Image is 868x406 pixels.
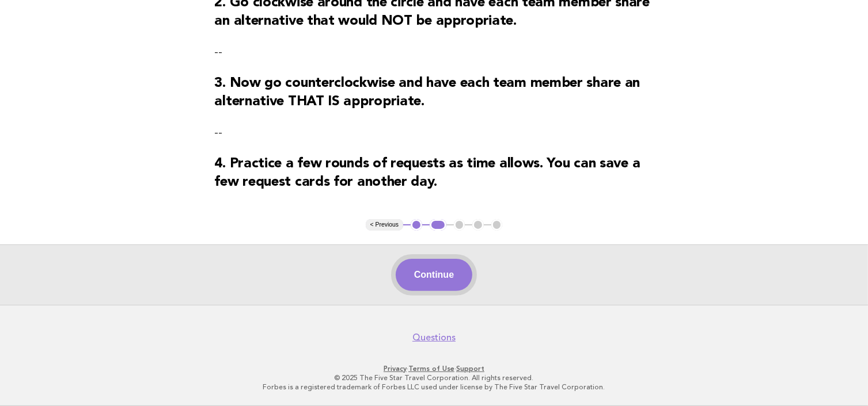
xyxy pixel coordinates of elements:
[82,364,787,373] p: · ·
[82,373,787,382] p: © 2025 The Five Star Travel Corporation. All rights reserved.
[366,219,403,231] button: < Previous
[412,332,456,343] a: Questions
[215,157,640,189] strong: 4. Practice a few rounds of requests as time allows. You can save a few request cards for another...
[430,219,446,231] button: 2
[215,44,654,60] p: --
[384,365,407,373] a: Privacy
[396,259,472,291] button: Continue
[408,365,454,373] a: Terms of Use
[215,125,654,141] p: --
[411,219,422,231] button: 1
[82,382,787,392] p: Forbes is a registered trademark of Forbes LLC used under license by The Five Star Travel Corpora...
[456,365,484,373] a: Support
[215,76,640,109] strong: 3. Now go counterclockwise and have each team member share an alternative THAT IS appropriate.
